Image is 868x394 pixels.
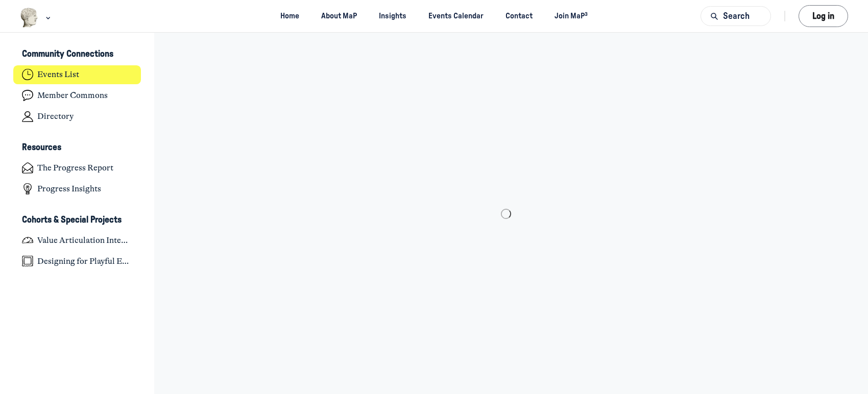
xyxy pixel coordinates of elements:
button: Search [701,6,771,26]
a: Events List [13,65,141,84]
h4: Value Articulation Intensive (Cultural Leadership Lab) [37,235,132,245]
h3: Cohorts & Special Projects [22,215,122,226]
button: Log in [799,5,848,27]
a: About MaP [312,7,366,26]
a: Member Commons [13,86,141,105]
h4: Progress Insights [37,184,101,194]
a: Join MaP³ [546,7,597,26]
h3: Resources [22,142,61,153]
a: Designing for Playful Engagement [13,252,141,270]
h4: Member Commons [37,90,108,101]
button: Museums as Progress logo [20,7,53,29]
a: Contact [497,7,542,26]
h4: The Progress Report [37,163,113,173]
h4: Directory [37,111,74,121]
a: Directory [13,107,141,126]
a: Events Calendar [420,7,493,26]
button: ResourcesCollapse space [13,139,141,157]
img: Museums as Progress logo [20,8,39,28]
a: Progress Insights [13,180,141,199]
a: Insights [370,7,416,26]
button: Cohorts & Special ProjectsCollapse space [13,211,141,229]
button: Community ConnectionsCollapse space [13,46,141,63]
a: Value Articulation Intensive (Cultural Leadership Lab) [13,231,141,250]
a: Home [271,7,308,26]
h3: Community Connections [22,49,113,60]
h4: Designing for Playful Engagement [37,256,132,266]
a: The Progress Report [13,159,141,178]
h4: Events List [37,69,79,80]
